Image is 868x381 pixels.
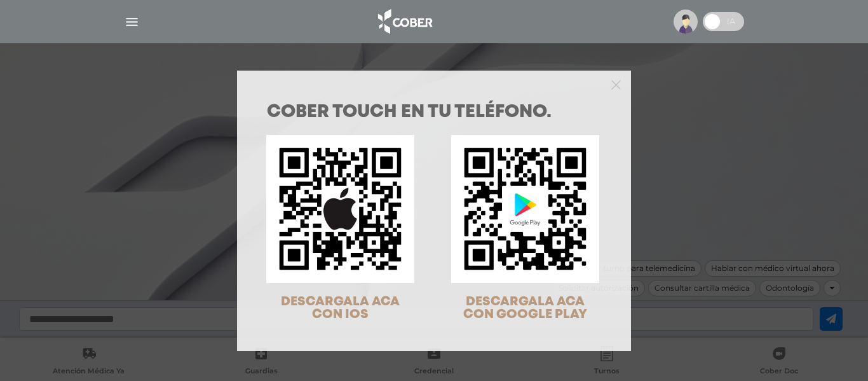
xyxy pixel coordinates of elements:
[281,296,400,321] span: DESCARGALA ACA CON IOS
[463,296,587,321] span: DESCARGALA ACA CON GOOGLE PLAY
[611,78,621,90] button: Close
[451,135,599,283] img: qr-code
[267,104,601,121] h1: COBER TOUCH en tu teléfono.
[266,135,414,283] img: qr-code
